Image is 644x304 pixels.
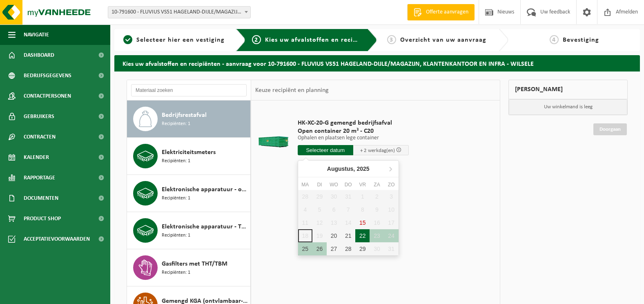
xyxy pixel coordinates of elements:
[327,229,341,242] div: 20
[24,168,55,188] span: Rapportage
[24,25,49,45] span: Navigatie
[298,181,312,189] div: ma
[24,188,58,208] span: Documenten
[127,212,251,249] button: Elektronische apparatuur - TV-monitoren (TVM) Recipiënten: 1
[251,80,333,101] div: Keuze recipiënt en planning
[298,119,409,127] span: HK-XC-20-G gemengd bedrijfsafval
[162,269,190,277] span: Recipiënten: 1
[108,7,250,18] span: 10-791600 - FLUVIUS VS51 HAGELAND-DIJLE/MAGAZIJN, KLANTENKANTOOR EN INFRA - WILSELE
[298,135,409,141] p: Ophalen en plaatsen lege container
[127,138,251,175] button: Elektriciteitsmeters Recipiënten: 1
[162,157,190,165] span: Recipiënten: 1
[355,229,370,242] div: 22
[324,162,373,175] div: Augustus,
[136,37,225,43] span: Selecteer hier een vestiging
[312,242,327,255] div: 26
[355,181,370,189] div: vr
[252,35,261,44] span: 2
[24,127,56,147] span: Contracten
[357,166,369,172] i: 2025
[384,181,399,189] div: zo
[162,148,216,157] span: Elektriciteitsmeters
[341,242,355,255] div: 28
[265,37,377,43] span: Kies uw afvalstoffen en recipiënten
[127,175,251,212] button: Elektronische apparatuur - overige (OVE) Recipiënten: 1
[127,101,251,138] button: Bedrijfsrestafval Recipiënten: 1
[298,145,353,155] input: Selecteer datum
[312,181,327,189] div: di
[24,208,61,229] span: Product Shop
[298,127,409,135] span: Open container 20 m³ - C20
[370,181,384,189] div: za
[400,37,486,43] span: Overzicht van uw aanvraag
[24,65,71,86] span: Bedrijfsgegevens
[509,99,627,115] p: Uw winkelmand is leeg
[162,185,248,194] span: Elektronische apparatuur - overige (OVE)
[108,6,251,18] span: 10-791600 - FLUVIUS VS51 HAGELAND-DIJLE/MAGAZIJN, KLANTENKANTOOR EN INFRA - WILSELE
[127,249,251,286] button: Gasfilters met THT/TBM Recipiënten: 1
[24,45,54,65] span: Dashboard
[114,55,640,71] h2: Kies uw afvalstoffen en recipiënten - aanvraag voor 10-791600 - FLUVIUS VS51 HAGELAND-DIJLE/MAGAZ...
[593,123,627,135] a: Doorgaan
[123,35,132,44] span: 1
[327,242,341,255] div: 27
[162,232,190,239] span: Recipiënten: 1
[24,106,54,127] span: Gebruikers
[162,120,190,128] span: Recipiënten: 1
[24,86,71,106] span: Contactpersonen
[508,80,628,99] div: [PERSON_NAME]
[118,35,230,45] a: 1Selecteer hier een vestiging
[407,4,475,20] a: Offerte aanvragen
[162,222,248,232] span: Elektronische apparatuur - TV-monitoren (TVM)
[162,110,207,120] span: Bedrijfsrestafval
[341,181,355,189] div: do
[387,35,396,44] span: 3
[360,148,395,153] span: + 2 werkdag(en)
[24,147,49,168] span: Kalender
[24,229,90,249] span: Acceptatievoorwaarden
[327,181,341,189] div: wo
[550,35,559,44] span: 4
[424,8,470,16] span: Offerte aanvragen
[563,37,599,43] span: Bevestiging
[298,242,312,255] div: 25
[162,194,190,202] span: Recipiënten: 1
[341,229,355,242] div: 21
[162,259,227,269] span: Gasfilters met THT/TBM
[131,84,247,96] input: Materiaal zoeken
[355,242,370,255] div: 29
